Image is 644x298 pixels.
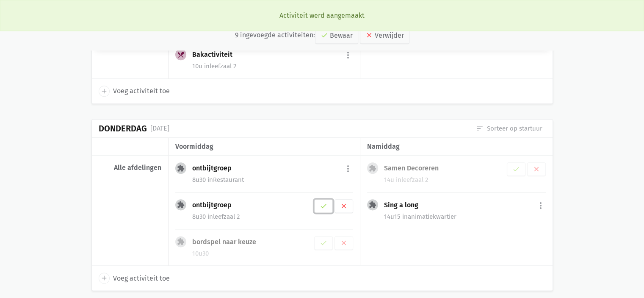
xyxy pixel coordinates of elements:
span: Restaurant [207,176,244,184]
span: in [207,176,213,184]
i: extension [369,201,376,209]
div: Sing a long [384,201,425,209]
div: ontbijtgroep [192,201,238,209]
div: namiddag [367,141,545,152]
div: [DATE] [150,123,169,134]
div: Samen Decoreren [384,164,445,173]
span: Voeg activiteit toe [113,273,170,284]
span: leefzaal 2 [207,213,240,220]
span: in [402,213,408,220]
i: extension [177,201,185,209]
div: bordspel naar keuze [192,238,263,246]
span: leefzaal 2 [396,176,428,184]
span: 14u15 [384,213,401,220]
span: animatiekwartier [402,213,456,220]
span: in [204,62,210,70]
i: clear [340,239,348,247]
span: Activiteit werd aangemaakt [279,10,365,21]
i: check [321,31,328,39]
span: 10u30 [192,250,209,257]
i: check [320,239,327,247]
div: ontbijtgroep [192,164,238,173]
a: add Voeg activiteit toe [99,86,170,97]
span: 14u [384,176,394,184]
i: check [320,202,327,210]
i: check [512,165,520,173]
span: 10u [192,62,202,70]
button: Verwijder [360,27,409,44]
i: extension [369,164,376,172]
span: leefzaal 2 [204,62,236,70]
a: Sorteer op startuur [476,124,542,133]
button: Bewaar [315,27,358,44]
i: extension [177,164,185,172]
div: Donderdag [99,124,147,134]
div: Alle afdelingen [99,164,161,172]
span: Voeg activiteit toe [113,86,170,97]
i: clear [365,31,373,39]
i: clear [533,165,540,173]
span: 8u30 [192,176,206,184]
div: voormiddag [175,141,353,152]
i: clear [340,202,348,210]
div: Bakactiviteit [192,50,239,59]
span: in [207,213,213,220]
i: local_dining [177,51,185,58]
i: add [100,274,108,282]
div: 9 ingevoegde activiteiten: [89,24,555,47]
span: in [396,176,401,184]
i: add [100,87,108,95]
a: add Voeg activiteit toe [99,273,170,284]
i: extension [177,238,185,245]
i: sort [476,125,484,132]
span: 8u30 [192,213,206,220]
